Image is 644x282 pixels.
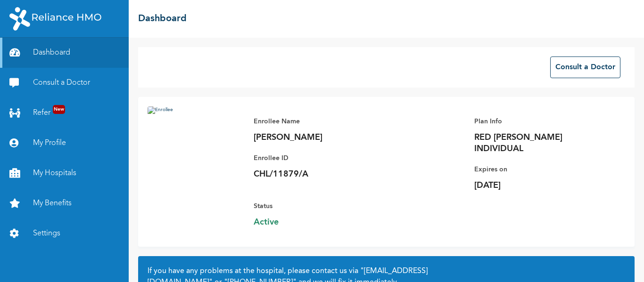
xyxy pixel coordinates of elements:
p: Expires on [474,164,606,175]
span: New [53,105,65,114]
img: RelianceHMO's Logo [9,7,101,31]
img: Enrollee [148,106,244,219]
p: Status [254,201,386,212]
p: CHL/11879/A [254,169,386,180]
p: [DATE] [474,180,606,191]
p: RED [PERSON_NAME] INDIVIDUAL [474,132,606,154]
h2: Dashboard [138,12,187,26]
button: Consult a Doctor [550,56,620,78]
p: [PERSON_NAME] [254,132,386,143]
p: Enrollee Name [254,116,386,127]
p: Plan Info [474,116,606,127]
p: Enrollee ID [254,153,386,164]
span: Active [254,217,386,228]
